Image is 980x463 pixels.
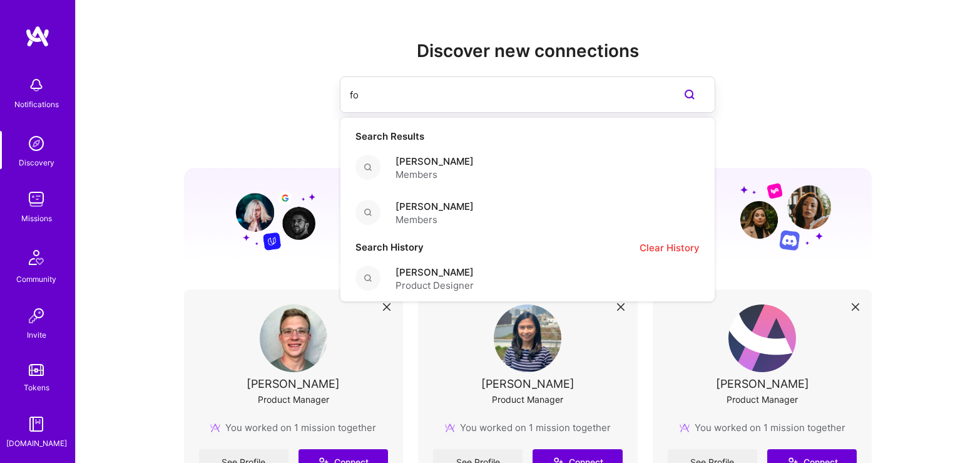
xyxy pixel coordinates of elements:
img: tokens [29,364,44,376]
img: User Avatar [728,304,796,372]
span: Product Designer [396,279,474,292]
h4: Search History [340,242,439,253]
span: Members [396,213,474,226]
h4: Search Results [340,131,715,142]
div: Community [16,273,56,286]
span: Members [396,168,474,181]
div: Notifications [14,98,59,111]
div: Tokens [24,381,49,394]
img: discovery [24,131,49,156]
input: Search builders by name [350,79,655,111]
i: icon Search [364,164,372,171]
div: Product Manager [727,393,798,406]
i: icon Close [617,303,625,311]
img: teamwork [24,187,49,212]
span: [PERSON_NAME] [396,200,474,213]
div: [PERSON_NAME] [247,377,340,390]
img: guide book [24,412,49,437]
div: [DOMAIN_NAME] [6,437,67,450]
div: Invite [27,328,46,341]
div: You worked on 1 mission together [210,421,376,434]
i: icon Close [852,303,859,311]
span: [PERSON_NAME] [396,266,474,279]
img: logo [25,25,50,48]
div: Discovery [19,156,54,169]
img: mission icon [680,423,690,433]
div: You worked on 1 mission together [680,421,845,434]
span: Clear History [640,241,700,254]
div: Product Manager [492,393,563,406]
div: [PERSON_NAME] [716,377,809,390]
h2: Discover new connections [184,41,872,61]
i: icon SearchPurple [682,87,697,102]
div: Missions [21,212,52,225]
img: Community [21,242,51,273]
img: User Avatar [494,304,561,372]
img: Grow your network [740,182,831,251]
i: icon Search [364,274,372,282]
div: [PERSON_NAME] [481,377,574,390]
img: User Avatar [260,304,327,372]
img: mission icon [445,423,455,433]
div: Product Manager [258,393,329,406]
span: [PERSON_NAME] [396,155,474,168]
img: Invite [24,303,49,328]
img: mission icon [210,423,220,433]
img: bell [24,73,49,98]
div: You worked on 1 mission together [445,421,611,434]
i: icon Close [383,303,390,311]
img: Grow your network [225,182,315,251]
i: icon Search [364,209,372,216]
